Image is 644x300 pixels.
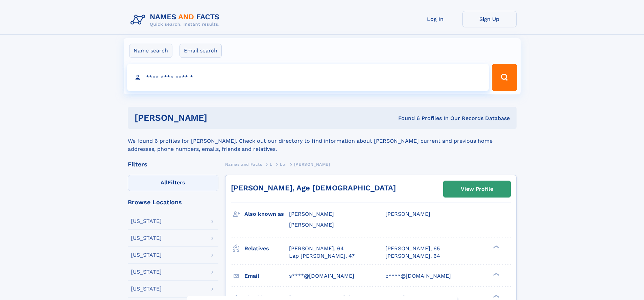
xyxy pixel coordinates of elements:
[161,179,168,186] span: All
[131,218,162,224] div: [US_STATE]
[270,160,272,168] a: L
[385,245,440,252] a: [PERSON_NAME], 65
[180,44,222,58] label: Email search
[385,211,430,217] span: [PERSON_NAME]
[280,162,286,167] span: Loi
[128,199,218,205] div: Browse Locations
[303,115,510,122] div: Found 6 Profiles In Our Records Database
[244,243,289,254] h3: Relatives
[492,245,500,249] div: ❯
[128,175,218,191] label: Filters
[444,181,510,197] a: View Profile
[289,245,344,252] a: [PERSON_NAME], 64
[492,294,500,298] div: ❯
[289,211,334,217] span: [PERSON_NAME]
[492,272,500,276] div: ❯
[461,181,493,197] div: View Profile
[462,11,517,27] a: Sign Up
[131,252,162,258] div: [US_STATE]
[127,64,489,91] input: search input
[244,270,289,282] h3: Email
[131,235,162,241] div: [US_STATE]
[294,162,330,167] span: [PERSON_NAME]
[128,161,218,167] div: Filters
[129,44,172,58] label: Name search
[270,162,272,167] span: L
[231,184,396,192] a: [PERSON_NAME], Age [DEMOGRAPHIC_DATA]
[408,11,462,27] a: Log In
[131,286,162,292] div: [US_STATE]
[385,252,440,260] a: [PERSON_NAME], 64
[225,160,262,168] a: Names and Facts
[244,208,289,220] h3: Also known as
[492,64,517,91] button: Search Button
[289,252,355,260] a: Lap [PERSON_NAME], 47
[131,269,162,275] div: [US_STATE]
[128,129,517,153] div: We found 6 profiles for [PERSON_NAME]. Check out our directory to find information about [PERSON_...
[280,160,286,168] a: Loi
[135,114,303,122] h1: [PERSON_NAME]
[128,11,225,29] img: Logo Names and Facts
[289,222,334,228] span: [PERSON_NAME]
